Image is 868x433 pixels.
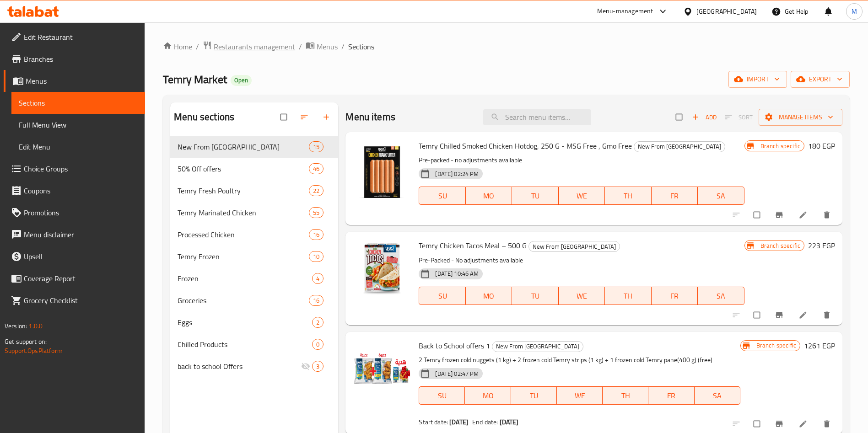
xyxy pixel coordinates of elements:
[170,136,338,158] div: New From [GEOGRAPHIC_DATA]15
[431,170,482,178] span: [DATE] 02:24 PM
[178,317,312,328] span: Eggs
[353,239,411,298] img: Temry Chicken Tacos Meal – 500 G
[306,41,338,53] a: Menus
[178,339,312,350] div: Chilled Products
[4,224,145,246] a: Menu disclaimer
[26,75,138,86] span: Menus
[419,416,448,428] span: Start date:
[299,41,302,52] li: /
[309,207,323,218] div: items
[312,317,323,328] div: items
[309,165,323,173] span: 46
[609,189,648,203] span: TH
[24,185,138,196] span: Coupons
[798,74,842,85] span: export
[178,273,312,284] span: Frozen
[515,389,553,402] span: TU
[170,180,338,202] div: Temry Fresh Poultry22
[449,416,469,428] b: [DATE]
[808,139,835,152] h6: 180 EGP
[748,415,767,433] span: Select to update
[528,241,620,252] div: New From Temry
[852,6,857,16] span: M
[766,112,835,123] span: Manage items
[353,139,411,198] img: Temry Chilled Smoked Chicken Hotdog, 250 G - MSG Free , Gmo Free
[559,287,605,305] button: WE
[178,141,309,152] span: New From [GEOGRAPHIC_DATA]
[431,269,482,278] span: [DATE] 10:46 AM
[309,185,323,196] div: items
[309,141,323,152] div: items
[698,187,744,205] button: SA
[605,287,652,305] button: TH
[597,6,653,17] div: Menu-management
[798,210,809,219] a: Edit menu item
[469,189,509,203] span: MO
[472,416,498,428] span: End date:
[312,273,323,284] div: items
[670,108,690,126] span: Select section
[817,305,839,325] button: delete
[313,362,323,371] span: 3
[163,41,192,52] a: Home
[24,32,138,43] span: Edit Restaurant
[178,207,309,218] div: Temry Marinated Chicken
[19,141,138,152] span: Edit Menu
[512,287,559,305] button: TU
[4,289,145,311] a: Grocery Checklist
[634,141,725,152] span: New From [GEOGRAPHIC_DATA]
[4,180,145,202] a: Coupons
[465,386,511,405] button: MO
[309,163,323,174] div: items
[178,251,309,262] div: Temry Frozen
[178,361,301,372] span: back to school Offers
[808,239,835,252] h6: 223 EGP
[431,369,482,378] span: [DATE] 02:47 PM
[561,389,599,402] span: WE
[769,305,791,325] button: Branch-specific-item
[655,189,695,203] span: FR
[419,386,465,405] button: SU
[690,110,719,124] button: Add
[419,155,744,166] p: Pre-packed - no adjustments available
[313,340,323,349] span: 0
[11,136,145,158] a: Edit Menu
[698,389,737,402] span: SA
[170,333,338,355] div: Chilled Products0
[695,386,740,405] button: SA
[466,287,512,305] button: MO
[170,132,338,381] nav: Menu sections
[469,289,509,303] span: MO
[24,53,138,64] span: Branches
[178,163,309,174] div: 50% Off offers
[419,339,490,353] span: Back to School offers 1
[4,48,145,70] a: Branches
[562,189,602,203] span: WE
[469,389,507,402] span: MO
[692,112,717,123] span: Add
[419,139,632,153] span: Temry Chilled Smoked Chicken Hotdog, 250 G - MSG Free , Gmo Free
[748,206,767,224] span: Select to update
[348,41,374,52] span: Sections
[178,295,309,306] div: Groceries
[313,318,323,327] span: 2
[701,289,741,303] span: SA
[466,187,512,205] button: MO
[24,163,138,174] span: Choice Groups
[652,287,698,305] button: FR
[757,241,804,250] span: Branch specific
[516,189,555,203] span: TU
[634,141,725,152] div: New From Temry
[757,142,804,150] span: Branch specific
[753,341,800,350] span: Branch specific
[419,255,744,266] p: Pre-Packed - No adjustments available
[301,362,310,371] svg: Inactive section
[5,336,47,347] span: Get support on:
[178,229,309,240] div: Processed Chicken
[562,289,602,303] span: WE
[605,187,652,205] button: TH
[719,110,759,124] span: Select section first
